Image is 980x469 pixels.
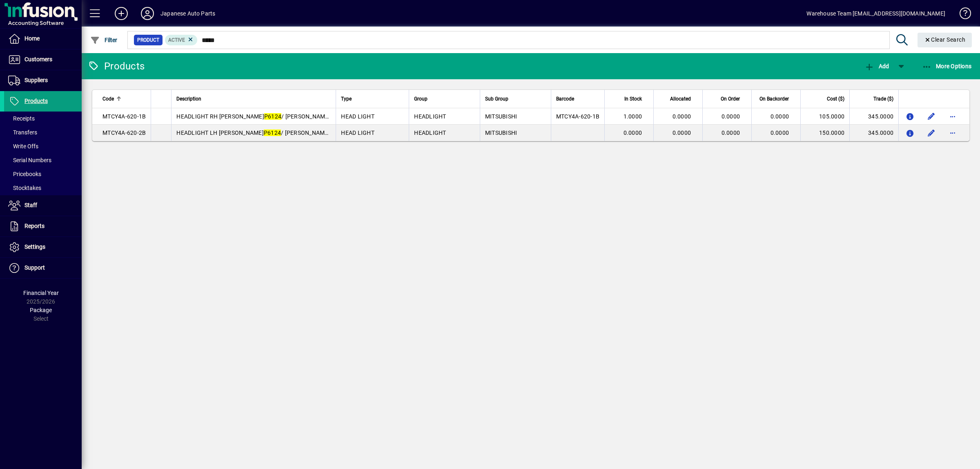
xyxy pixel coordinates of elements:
[624,113,642,120] span: 1.0000
[160,7,215,20] div: Japanese Auto Parts
[806,7,945,20] div: Warehouse Team [EMAIL_ADDRESS][DOMAIN_NAME]
[264,113,281,120] em: P6124
[946,110,959,123] button: More options
[341,113,374,120] span: HEAD LIGHT
[4,70,82,91] a: Suppliers
[8,115,35,122] span: Receipts
[922,63,972,69] span: More Options
[102,94,146,103] div: Code
[722,113,740,120] span: 0.0000
[8,185,41,191] span: Stocktakes
[4,181,82,195] a: Stocktakes
[673,113,691,120] span: 0.0000
[800,108,849,125] td: 105.0000
[23,290,59,296] span: Financial Year
[4,49,82,70] a: Customers
[4,112,82,125] a: Receipts
[925,126,938,139] button: Edit
[759,94,789,103] span: On Backorder
[24,243,45,250] span: Settings
[414,113,446,120] span: HEADLIGHT
[771,113,789,120] span: 0.0000
[670,94,691,103] span: Allocated
[4,167,82,181] a: Pricebooks
[102,113,146,120] span: MTCY4A-620-1B
[168,37,185,43] span: Active
[8,143,38,150] span: Write Offs
[610,94,649,103] div: In Stock
[918,33,972,47] button: Clear
[88,33,120,47] button: Filter
[341,94,352,103] span: Type
[4,29,82,49] a: Home
[862,59,891,74] button: Add
[864,63,889,69] span: Add
[849,125,898,141] td: 345.0000
[30,307,52,313] span: Package
[920,59,974,74] button: More Options
[722,130,740,136] span: 0.0000
[102,130,146,136] span: MTCY4A-620-2B
[800,125,849,141] td: 150.0000
[341,94,404,103] div: Type
[708,94,747,103] div: On Order
[673,130,691,136] span: 0.0000
[4,195,82,216] a: Staff
[176,94,201,103] span: Description
[134,6,160,21] button: Profile
[137,36,159,44] span: Product
[924,36,966,43] span: Clear Search
[24,223,45,229] span: Reports
[485,130,517,136] span: MITSUBISHI
[556,94,599,103] div: Barcode
[757,94,796,103] div: On Backorder
[24,98,48,104] span: Products
[485,94,546,103] div: Sub Group
[24,264,45,271] span: Support
[4,153,82,167] a: Serial Numbers
[8,157,51,163] span: Serial Numbers
[108,6,134,21] button: Add
[8,129,37,136] span: Transfers
[414,94,428,103] span: Group
[341,130,374,136] span: HEAD LIGHT
[827,94,844,103] span: Cost ($)
[485,113,517,120] span: MITSUBISHI
[90,37,118,43] span: Filter
[24,202,37,208] span: Staff
[849,108,898,125] td: 345.0000
[24,35,40,42] span: Home
[4,258,82,278] a: Support
[953,2,970,28] a: Knowledge Base
[946,126,959,139] button: More options
[176,113,365,120] span: HEADLIGHT RH [PERSON_NAME] / [PERSON_NAME].8597 HID EA
[771,130,789,136] span: 0.0000
[414,94,474,103] div: Group
[624,94,642,103] span: In Stock
[624,130,642,136] span: 0.0000
[721,94,740,103] span: On Order
[659,94,698,103] div: Allocated
[8,171,41,177] span: Pricebooks
[165,35,198,45] mat-chip: Activation Status: Active
[556,113,599,120] span: MTCY4A-620-1B
[414,130,446,136] span: HEADLIGHT
[176,94,331,103] div: Description
[24,56,52,63] span: Customers
[4,139,82,153] a: Write Offs
[264,130,281,136] em: P6124
[485,94,508,103] span: Sub Group
[925,110,938,123] button: Edit
[4,125,82,139] a: Transfers
[4,237,82,257] a: Settings
[88,60,145,73] div: Products
[556,94,574,103] span: Barcode
[24,77,48,83] span: Suppliers
[873,94,893,103] span: Trade ($)
[102,94,114,103] span: Code
[4,216,82,237] a: Reports
[176,130,365,136] span: HEADLIGHT LH [PERSON_NAME] / [PERSON_NAME].8597 HID EA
